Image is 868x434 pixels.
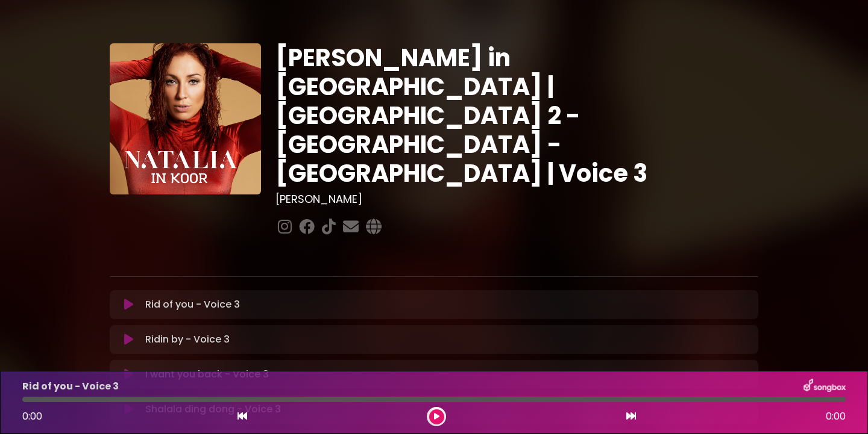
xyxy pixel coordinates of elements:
p: Rid of you - Voice 3 [145,297,240,312]
span: 0:00 [22,409,42,423]
h1: [PERSON_NAME] in [GEOGRAPHIC_DATA] | [GEOGRAPHIC_DATA] 2 - [GEOGRAPHIC_DATA] - [GEOGRAPHIC_DATA] ... [275,43,758,188]
p: Rid of you - Voice 3 [22,379,119,394]
img: songbox-logo-white.png [804,379,846,394]
h3: [PERSON_NAME] [275,193,758,206]
p: I want you back - Voice 3 [145,367,269,382]
img: YTVS25JmS9CLUqXqkEhs [110,43,261,194]
p: Ridin by - Voice 3 [145,332,230,347]
span: 0:00 [826,409,846,424]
